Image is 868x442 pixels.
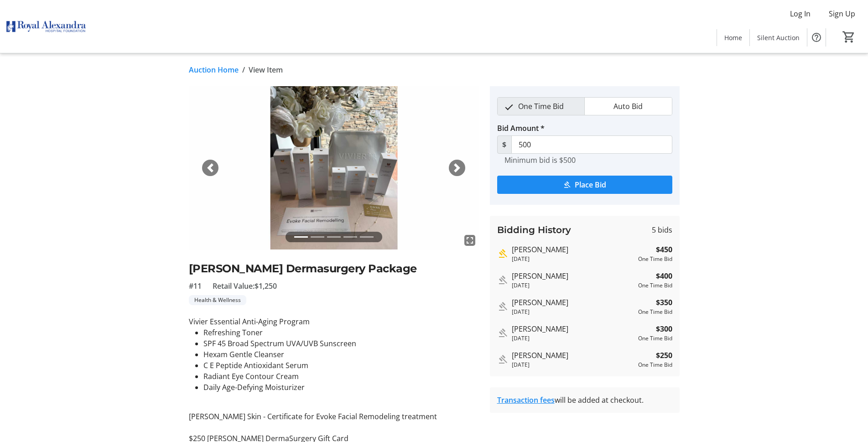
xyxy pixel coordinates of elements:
[203,349,479,360] li: Hexam Gentle Cleanser
[497,301,508,312] mat-icon: Outbid
[575,179,606,190] span: Place Bid
[512,350,634,361] div: [PERSON_NAME]
[656,297,672,308] strong: $350
[512,297,634,308] div: [PERSON_NAME]
[497,223,571,237] h3: Bidding History
[783,6,818,21] button: Log In
[652,224,672,235] span: 5 bids
[497,123,545,134] label: Bid Amount *
[656,350,672,361] strong: $250
[189,260,479,277] h2: [PERSON_NAME] Dermasurgery Package
[203,360,479,371] li: C E Peptide Antioxidant Serum
[497,248,508,259] mat-icon: Highest bid
[757,33,800,42] span: Silent Auction
[189,64,239,75] a: Auction Home
[497,395,555,405] a: Transaction fees
[807,28,826,47] button: Help
[512,334,634,343] div: [DATE]
[841,29,857,45] button: Cart
[189,86,479,250] img: Image
[504,156,576,165] tr-hint: Minimum bid is $500
[497,275,508,286] mat-icon: Outbid
[213,281,277,291] span: Retail Value: $1,250
[189,281,202,291] span: #11
[497,354,508,365] mat-icon: Outbid
[203,327,479,338] li: Refreshing Toner
[656,244,672,255] strong: $450
[249,64,283,75] span: View Item
[497,135,512,154] span: $
[242,64,245,75] span: /
[512,270,634,281] div: [PERSON_NAME]
[512,308,634,316] div: [DATE]
[512,281,634,290] div: [DATE]
[512,323,634,334] div: [PERSON_NAME]
[608,98,648,115] span: Auto Bid
[638,308,672,316] div: One Time Bid
[790,8,811,19] span: Log In
[203,382,479,393] li: Daily Age-Defying Moisturizer
[512,255,634,263] div: [DATE]
[512,361,634,369] div: [DATE]
[750,29,807,46] a: Silent Auction
[189,295,246,305] tr-label-badge: Health & Wellness
[203,338,479,349] li: SPF 45 Broad Spectrum UVA/UVB Sunscreen
[638,334,672,343] div: One Time Bid
[724,33,742,42] span: Home
[638,361,672,369] div: One Time Bid
[638,281,672,290] div: One Time Bid
[497,395,672,406] div: will be added at checkout.
[497,176,672,194] button: Place Bid
[638,255,672,263] div: One Time Bid
[189,316,479,327] p: Vivier Essential Anti-Aging Program
[829,8,855,19] span: Sign Up
[464,235,475,246] mat-icon: fullscreen
[512,244,634,255] div: [PERSON_NAME]
[513,98,569,115] span: One Time Bid
[821,6,863,21] button: Sign Up
[5,4,87,49] img: Royal Alexandra Hospital Foundation's Logo
[717,29,749,46] a: Home
[656,323,672,334] strong: $300
[189,411,479,422] p: [PERSON_NAME] Skin - Certificate for Evoke Facial Remodeling treatment
[497,328,508,338] mat-icon: Outbid
[656,270,672,281] strong: $400
[203,371,479,382] li: Radiant Eye Contour Cream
